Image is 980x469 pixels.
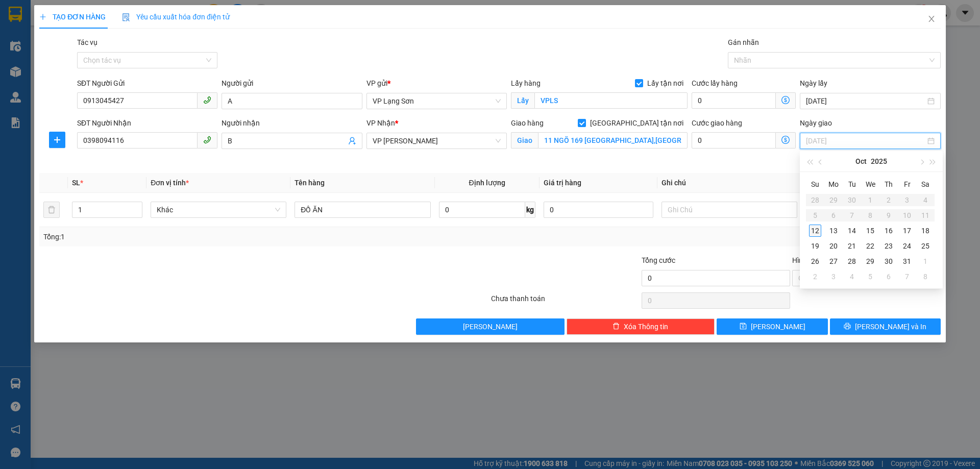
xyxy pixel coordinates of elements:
div: 24 [901,240,913,252]
div: 30 [883,255,895,267]
div: 16 [883,225,895,237]
span: Lấy tận nơi [643,78,688,89]
span: Giá trị hàng [544,179,581,187]
th: Sa [916,176,935,192]
div: 8 [919,270,932,283]
span: [GEOGRAPHIC_DATA] tận nơi [586,117,688,129]
span: [PERSON_NAME] [751,321,805,332]
div: Tổng: 1 [43,231,378,242]
td: 2025-11-01 [916,254,935,269]
div: 18 [919,225,932,237]
button: Close [917,5,946,34]
label: Tác vụ [77,38,97,46]
th: We [861,176,879,192]
td: 2025-10-23 [879,238,898,254]
div: 27 [827,255,840,267]
div: Người nhận [222,117,362,129]
div: 2 [809,270,821,283]
td: 2025-10-13 [824,223,843,238]
input: Ngày giao [806,135,925,146]
span: SL [72,179,80,187]
div: 25 [919,240,932,252]
td: 2025-10-24 [898,238,916,254]
span: TẠO ĐƠN HÀNG [39,13,106,21]
span: delete [612,323,620,331]
div: 3 [827,270,840,283]
td: 2025-10-27 [824,254,843,269]
div: VP gửi [366,78,507,89]
td: 2025-10-19 [806,238,824,254]
div: 12 [809,225,821,237]
span: Lấy hàng [511,79,541,87]
span: VP Minh Khai [373,133,501,149]
span: plus [50,136,65,144]
span: plus [39,13,46,20]
div: SĐT Người Gửi [77,78,217,89]
div: 22 [864,240,876,252]
div: 4 [846,270,858,283]
div: Người gửi [222,78,362,89]
td: 2025-10-14 [843,223,861,238]
div: 1 [919,255,932,267]
button: deleteXóa Thông tin [567,318,715,335]
div: 17 [901,225,913,237]
span: Giao hàng [511,119,544,127]
th: Th [879,176,898,192]
span: close [927,15,936,23]
td: 2025-11-06 [879,269,898,284]
div: SĐT Người Nhận [77,117,217,129]
span: Tổng cước [642,256,675,264]
div: 28 [846,255,858,267]
td: 2025-10-18 [916,223,935,238]
button: Oct [855,151,867,171]
button: delete [43,202,60,218]
td: 2025-10-17 [898,223,916,238]
td: 2025-10-28 [843,254,861,269]
div: Chưa thanh toán [490,293,641,311]
span: dollar-circle [781,96,790,104]
input: Ngày lấy [806,95,925,107]
input: Ghi Chú [661,202,797,218]
div: 7 [901,270,913,283]
th: Ghi chú [657,173,801,193]
div: 5 [864,270,876,283]
span: save [740,323,747,331]
span: Yêu cầu xuất hóa đơn điện tử [122,13,230,21]
input: Giao tận nơi [538,132,688,149]
td: 2025-11-08 [916,269,935,284]
input: Cước giao hàng [692,132,776,149]
span: user-add [348,137,356,145]
label: Hình thức thanh toán [792,256,860,264]
span: VP Lạng Sơn [373,93,501,109]
span: Khác [157,202,280,217]
button: plus [49,132,65,148]
td: 2025-10-15 [861,223,879,238]
span: kg [525,202,535,218]
span: Định lượng [469,179,505,187]
div: 26 [809,255,821,267]
th: Fr [898,176,916,192]
td: 2025-10-25 [916,238,935,254]
span: Lấy [511,92,534,109]
span: Giao [511,132,538,149]
th: Mo [824,176,843,192]
td: 2025-10-20 [824,238,843,254]
div: 31 [901,255,913,267]
span: Xóa Thông tin [624,321,668,332]
td: 2025-11-02 [806,269,824,284]
img: icon [122,13,130,21]
span: [PERSON_NAME] [463,321,518,332]
td: 2025-11-05 [861,269,879,284]
div: 29 [864,255,876,267]
div: 19 [809,240,821,252]
input: Lấy tận nơi [534,92,688,109]
td: 2025-10-12 [806,223,824,238]
label: Ngày giao [800,119,832,127]
td: 2025-10-21 [843,238,861,254]
span: phone [203,96,211,104]
td: 2025-10-26 [806,254,824,269]
span: Tên hàng [295,179,325,187]
td: 2025-10-30 [879,254,898,269]
div: 13 [827,225,840,237]
label: Cước lấy hàng [692,79,738,87]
